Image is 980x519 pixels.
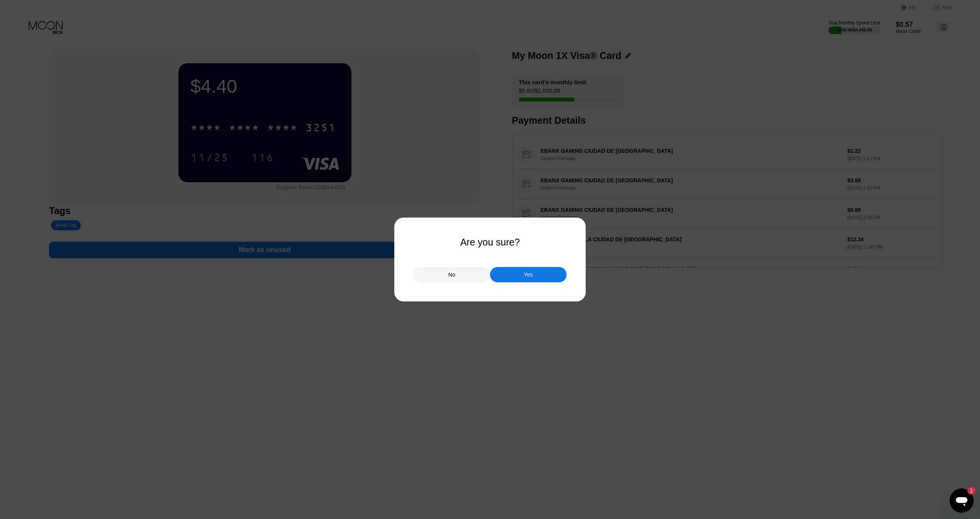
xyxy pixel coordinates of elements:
iframe: Anzahl ungelesener Nachrichten [960,487,975,494]
div: Are you sure? [460,237,520,248]
div: Yes [524,271,533,278]
div: No [413,267,490,282]
div: Yes [490,267,567,282]
div: No [448,271,455,278]
iframe: Schaltfläche zum Öffnen des Messaging-Fensters, 1 ungelesene Nachricht [949,488,974,513]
